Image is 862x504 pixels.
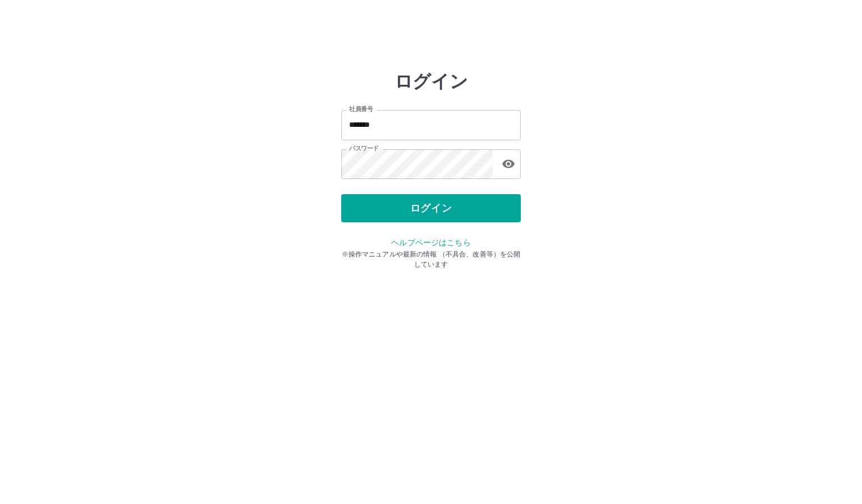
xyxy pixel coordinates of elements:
label: パスワード [349,144,379,153]
h2: ログイン [395,71,468,92]
label: 社員番号 [349,105,373,113]
a: ヘルプページはこちら [391,238,470,247]
p: ※操作マニュアルや最新の情報 （不具合、改善等）を公開しています [341,249,521,269]
button: ログイン [341,194,521,222]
